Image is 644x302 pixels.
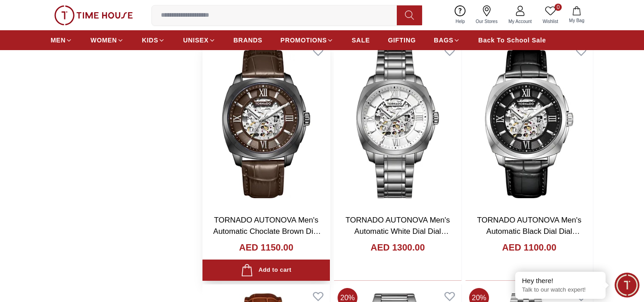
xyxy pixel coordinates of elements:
a: UNISEX [183,32,215,48]
span: MEN [51,36,66,45]
span: Back To School Sale [478,36,546,45]
img: TORNADO AUTONOVA Men's Automatic Choclate Brown Dial Watch - T7316-XLDD [202,39,330,207]
div: Chat Widget [615,273,639,297]
a: BAGS [434,32,460,48]
span: My Bag [565,17,588,24]
a: SALE [352,32,370,48]
a: Back To School Sale [478,32,546,48]
h4: AED 1100.00 [502,241,556,254]
a: PROMOTIONS [281,32,334,48]
img: TORNADO AUTONOVA Men's Automatic Black Dial Dial Watch - T7316-SLBB [465,39,593,207]
a: BRANDS [234,32,263,48]
span: GIFTING [388,36,416,45]
a: KIDS [142,32,165,48]
span: BRANDS [234,36,263,45]
span: My Account [505,18,536,25]
button: Add to cart [202,260,330,281]
a: TORNADO AUTONOVA Men's Automatic Choclate Brown Dial Watch - T7316-XLDD [213,216,321,247]
span: 0 [555,4,562,11]
span: BAGS [434,36,453,45]
span: UNISEX [183,36,208,45]
span: WOMEN [90,36,117,45]
a: Help [450,4,470,27]
img: ... [54,5,133,25]
span: PROMOTIONS [281,36,327,45]
span: Wishlist [539,18,562,25]
a: TORNADO AUTONOVA Men's Automatic White Dial Dial Watch - T7316-XBXW [346,216,450,247]
a: Our Stores [470,4,503,27]
span: Our Stores [472,18,501,25]
a: MEN [51,32,72,48]
div: Hey there! [522,276,599,285]
h4: AED 1150.00 [239,241,293,254]
span: SALE [352,36,370,45]
a: WOMEN [90,32,124,48]
button: My Bag [564,5,590,26]
a: 0Wishlist [537,4,564,27]
a: GIFTING [388,32,416,48]
h4: AED 1300.00 [371,241,425,254]
a: TORNADO AUTONOVA Men's Automatic Black Dial Dial Watch - T7316-SLBB [477,216,582,247]
img: TORNADO AUTONOVA Men's Automatic White Dial Dial Watch - T7316-XBXW [334,39,461,207]
span: KIDS [142,36,158,45]
p: Talk to our watch expert! [522,286,599,294]
div: Add to cart [241,264,291,276]
span: Help [452,18,469,25]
